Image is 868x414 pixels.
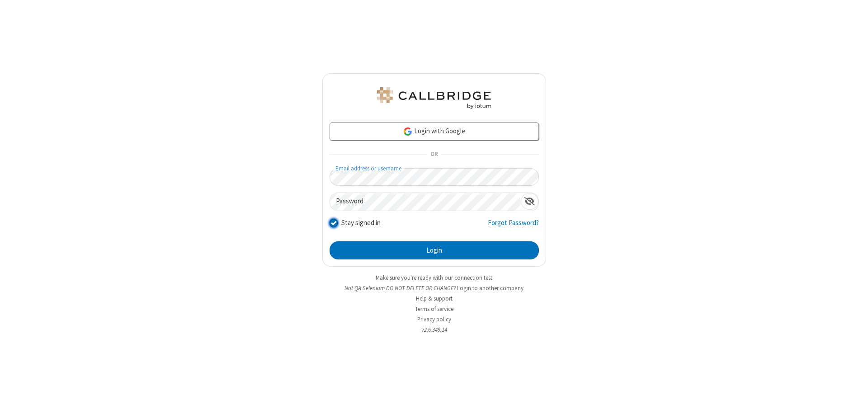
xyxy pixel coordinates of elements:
a: Terms of service [415,305,453,313]
label: Stay signed in [341,218,381,228]
li: Not QA Selenium DO NOT DELETE OR CHANGE? [322,284,546,292]
input: Email address or username [330,168,539,186]
button: Login [330,241,539,259]
img: QA Selenium DO NOT DELETE OR CHANGE [375,87,493,109]
a: Forgot Password? [488,218,539,235]
a: Privacy policy [417,315,451,323]
a: Make sure you're ready with our connection test [376,274,492,282]
button: Login to another company [457,284,524,292]
img: google-icon.png [403,127,413,136]
span: OR [427,148,441,161]
li: v2.6.349.14 [322,325,546,334]
a: Help & support [416,295,453,302]
a: Login with Google [330,122,539,141]
input: Password [330,193,521,211]
div: Show password [521,193,538,210]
